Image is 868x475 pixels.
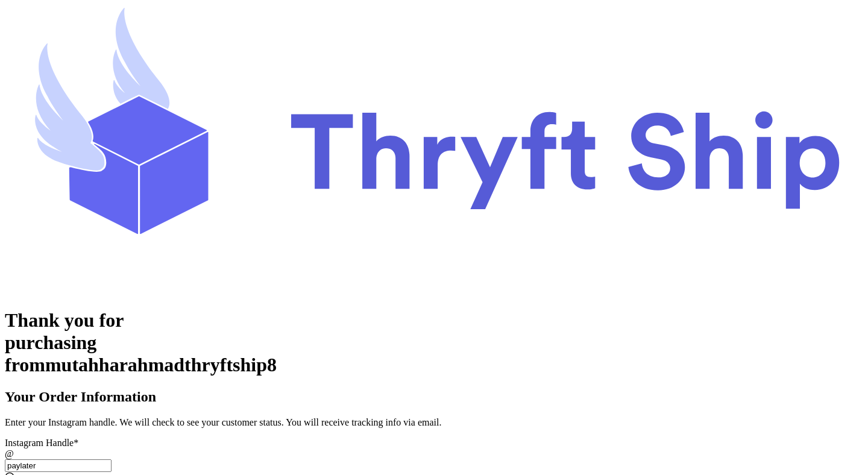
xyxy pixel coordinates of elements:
[5,389,863,405] h2: Your Order Information
[5,417,863,428] p: Enter your Instagram handle. We will check to see your customer status. You will receive tracking...
[5,448,863,459] div: @
[45,354,277,376] span: mutahharahmadthryftship8
[5,438,78,448] label: Instagram Handle
[5,309,863,376] h1: Thank you for purchasing from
